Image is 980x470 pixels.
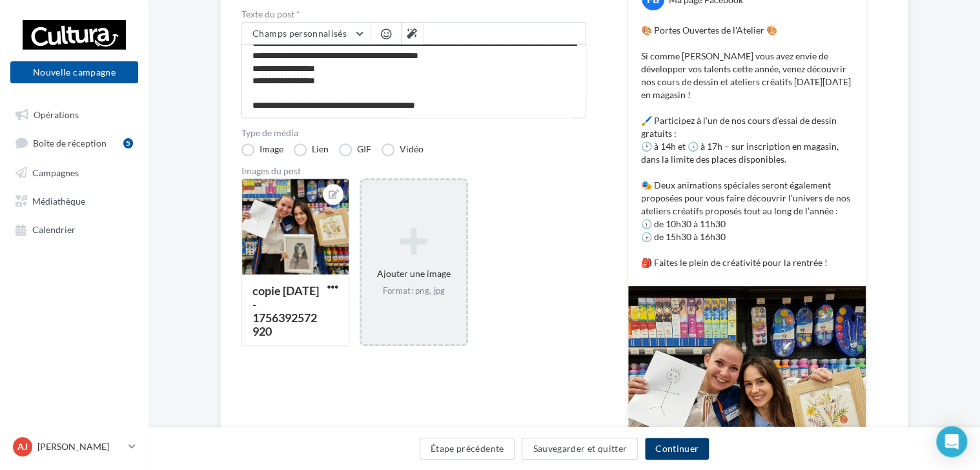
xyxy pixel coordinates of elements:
p: [PERSON_NAME] [37,440,123,453]
button: Champs personnalisés [242,23,371,45]
label: Texte du post * [241,10,586,19]
span: Calendrier [32,224,76,235]
button: Continuer [645,438,709,460]
span: Campagnes [32,167,79,178]
label: Type de média [241,128,586,138]
a: Calendrier [8,217,141,240]
span: Champs personnalisés [252,28,347,39]
span: Boîte de réception [33,138,107,148]
label: Vidéo [382,143,424,156]
label: GIF [339,143,371,156]
div: copie [DATE] - 1756392572920 [252,283,319,338]
button: Sauvegarder et quitter [522,438,638,460]
p: 🎨 Portes Ouvertes de l'Atelier 🎨 Si comme [PERSON_NAME] vous avez envie de développer vos talents... [641,24,853,269]
label: Lien [294,143,329,156]
a: AJ [PERSON_NAME] [10,434,138,459]
span: AJ [17,440,28,453]
a: Boîte de réception5 [8,130,141,154]
a: Médiathèque [8,189,141,212]
div: Open Intercom Messenger [936,426,967,457]
span: Opérations [34,108,79,119]
button: Nouvelle campagne [10,61,138,83]
span: Médiathèque [32,195,85,206]
div: 5 [123,138,133,148]
a: Campagnes [8,160,141,183]
button: Étape précédente [420,438,515,460]
div: Images du post [241,167,586,176]
a: Opérations [8,102,141,125]
label: Image [241,143,283,156]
